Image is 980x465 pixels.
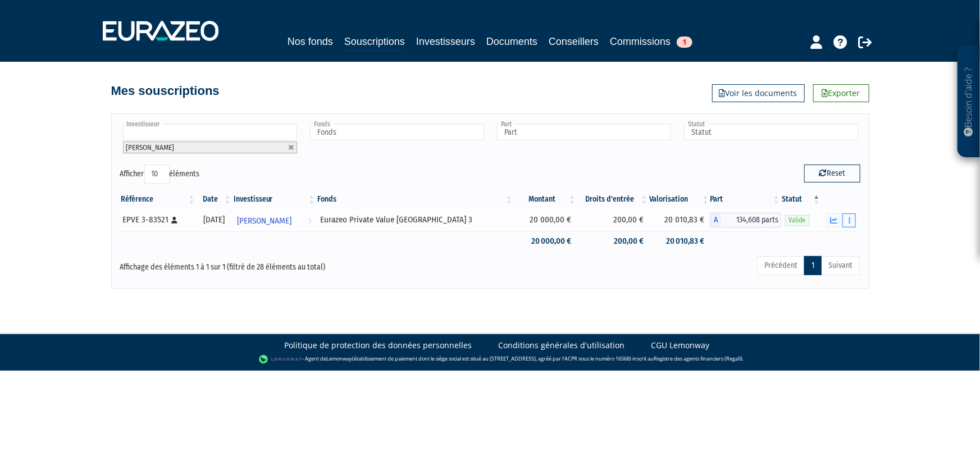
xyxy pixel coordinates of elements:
[649,190,710,209] th: Valorisation: activer pour trier la colonne par ordre croissant
[499,340,625,351] a: Conditions générales d'utilisation
[285,340,472,351] a: Politique de protection des données personnelles
[514,190,577,209] th: Montant: activer pour trier la colonne par ordre croissant
[344,34,405,51] a: Souscriptions
[316,190,514,209] th: Fonds: activer pour trier la colonne par ordre croissant
[514,209,577,231] td: 20 000,00 €
[963,51,976,152] p: Besoin d'aide ?
[120,165,200,184] label: Afficher éléments
[11,354,969,365] div: - Agent de (établissement de paiement dont le siège social est situé au [STREET_ADDRESS], agréé p...
[804,165,860,183] button: Reset
[654,355,742,362] a: Registre des agents financiers (Regafi)
[259,354,302,365] img: logo-lemonway.png
[785,215,810,226] span: Valide
[651,340,710,351] a: CGU Lemonway
[710,213,722,227] span: A
[103,21,218,41] img: 1732889491-logotype_eurazeo_blanc_rvb.png
[577,190,649,209] th: Droits d'entrée: activer pour trier la colonne par ordre croissant
[813,84,869,102] a: Exporter
[172,217,178,224] i: [Français] Personne physique
[649,231,710,251] td: 20 010,83 €
[710,213,781,227] div: A - Eurazeo Private Value Europe 3
[781,190,822,209] th: Statut : activer pour trier la colonne par ordre d&eacute;croissant
[111,84,220,98] h4: Mes souscriptions
[196,190,232,209] th: Date: activer pour trier la colonne par ordre croissant
[200,214,228,226] div: [DATE]
[126,143,175,152] span: [PERSON_NAME]
[514,231,577,251] td: 20 000,00 €
[549,34,599,49] a: Conseillers
[677,37,692,48] span: 1
[308,211,312,231] i: Voir l'investisseur
[120,255,419,273] div: Affichage des éléments 1 à 1 sur 1 (filtré de 28 éléments au total)
[710,190,781,209] th: Part: activer pour trier la colonne par ordre croissant
[233,190,316,209] th: Investisseur: activer pour trier la colonne par ordre croissant
[326,355,352,362] a: Lemonway
[237,211,292,231] span: [PERSON_NAME]
[288,34,333,49] a: Nos fonds
[123,214,193,226] div: EPVE 3-83521
[320,214,510,226] div: Eurazeo Private Value [GEOGRAPHIC_DATA] 3
[712,84,805,102] a: Voir les documents
[416,34,475,49] a: Investisseurs
[233,209,316,231] a: [PERSON_NAME]
[577,209,649,231] td: 200,00 €
[649,209,710,231] td: 20 010,83 €
[610,34,692,49] a: Commissions1
[144,165,170,184] select: Afficheréléments
[804,256,822,275] a: 1
[577,231,649,251] td: 200,00 €
[486,34,537,49] a: Documents
[722,213,781,227] span: 134,608 parts
[120,190,197,209] th: Référence : activer pour trier la colonne par ordre croissant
